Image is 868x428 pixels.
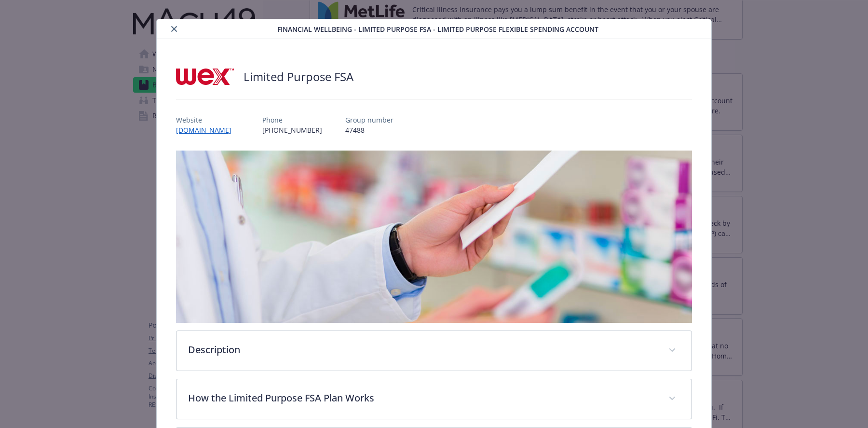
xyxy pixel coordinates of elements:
div: How the Limited Purpose FSA Plan Works [176,379,692,419]
p: Website [176,115,239,125]
a: [DOMAIN_NAME] [176,125,239,135]
p: 47488 [345,125,393,135]
div: Description [176,331,692,371]
h2: Limited Purpose FSA [244,69,353,85]
img: banner [176,151,692,323]
p: Description [188,343,657,357]
button: close [168,23,180,35]
img: Wex Inc. [176,62,234,91]
p: How the Limited Purpose FSA Plan Works [188,391,657,405]
p: Phone [262,115,322,125]
p: [PHONE_NUMBER] [262,125,322,135]
p: Group number [345,115,393,125]
span: Financial Wellbeing - Limited Purpose FSA - Limited Purpose Flexible Spending Account [277,24,598,34]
